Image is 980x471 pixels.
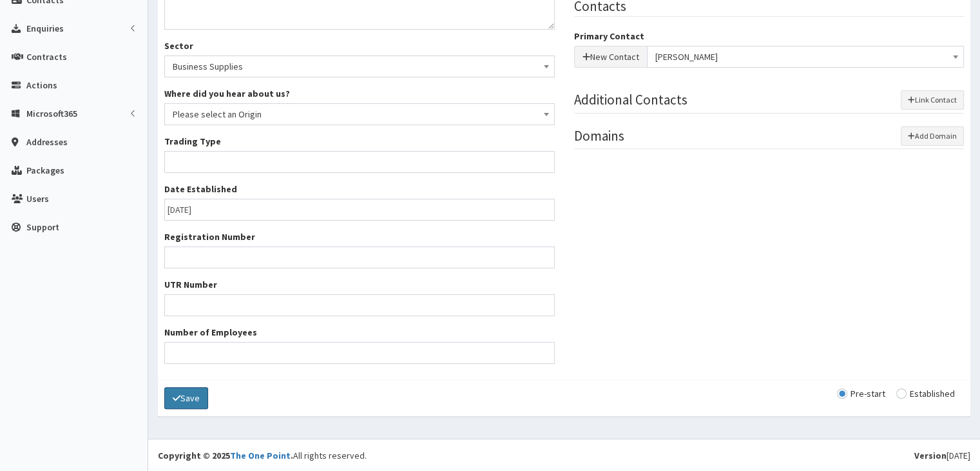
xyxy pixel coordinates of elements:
legend: Additional Contacts [574,90,965,113]
label: Where did you hear about us? [164,87,290,100]
span: Actions [26,79,57,91]
span: Support [26,221,59,233]
span: Business Supplies [173,57,546,75]
b: Version [914,450,946,461]
label: Date Established [164,183,237,195]
label: Registration Number [164,230,255,243]
legend: Domains [574,126,965,149]
span: Fumiko Czarnecki [647,46,965,68]
label: Established [896,389,955,398]
label: Pre-start [837,389,885,398]
span: Please select an Origin [173,105,546,123]
span: Please select an Origin [164,103,555,125]
span: Addresses [26,136,68,148]
label: Trading Type [164,135,221,148]
label: UTR Number [164,278,217,291]
div: [DATE] [914,449,970,462]
strong: Copyright © 2025 . [158,450,293,461]
a: The One Point [230,450,291,461]
label: Sector [164,39,193,52]
button: New Contact [574,46,648,68]
span: Microsoft365 [26,108,77,119]
span: Business Supplies [164,55,555,77]
label: Number of Employees [164,326,257,339]
button: Add Domain [901,126,964,146]
label: Primary Contact [574,30,644,43]
span: Contracts [26,51,67,63]
button: Save [164,387,208,409]
span: Fumiko Czarnecki [655,48,956,66]
span: Users [26,193,49,205]
span: Enquiries [26,23,64,34]
span: Packages [26,165,64,176]
button: Link Contact [901,90,964,110]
